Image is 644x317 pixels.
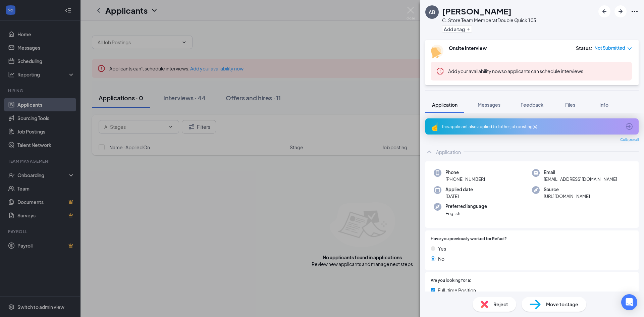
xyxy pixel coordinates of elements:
span: English [445,210,487,217]
span: Files [565,102,575,108]
span: Move to stage [546,301,578,308]
span: [PHONE_NUMBER] [445,176,485,182]
div: This applicant also applied to 1 other job posting(s) [441,124,621,129]
span: down [627,46,632,51]
span: Email [544,169,617,176]
span: Not Submitted [594,45,625,51]
b: Onsite Interview [449,45,487,51]
button: ArrowRight [614,5,627,17]
div: Status : [576,45,592,51]
span: Messages [478,102,500,108]
span: Feedback [521,102,543,108]
svg: ArrowCircle [625,122,633,130]
button: ArrowLeftNew [598,5,610,17]
span: Full-time Position [438,286,476,294]
span: Are you looking for a: [431,277,471,284]
span: Reject [493,301,508,308]
div: AB [429,9,435,15]
svg: ArrowRight [616,7,625,15]
span: Have you previously worked for Refuel? [431,236,507,242]
div: Application [436,149,461,155]
span: Source [544,186,590,193]
span: Info [599,102,608,108]
div: C-Store Team Member at Double Quick 103 [442,17,536,23]
button: PlusAdd a tag [442,25,472,33]
span: Yes [438,245,446,252]
span: No [438,255,444,262]
span: Applied date [445,186,473,193]
span: Phone [445,169,485,176]
svg: ChevronUp [425,148,433,156]
svg: Ellipses [631,7,639,15]
svg: Plus [466,27,470,31]
div: Open Intercom Messenger [621,294,637,310]
span: Collapse all [620,137,639,143]
svg: ArrowLeftNew [600,7,608,15]
button: Add your availability now [448,68,501,74]
span: so applicants can schedule interviews. [448,68,585,74]
span: Application [432,102,458,108]
span: Preferred language [445,203,487,210]
span: [EMAIL_ADDRESS][DOMAIN_NAME] [544,176,617,182]
span: [URL][DOMAIN_NAME] [544,193,590,200]
span: [DATE] [445,193,473,200]
svg: Error [436,67,444,75]
h1: [PERSON_NAME] [442,5,512,17]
